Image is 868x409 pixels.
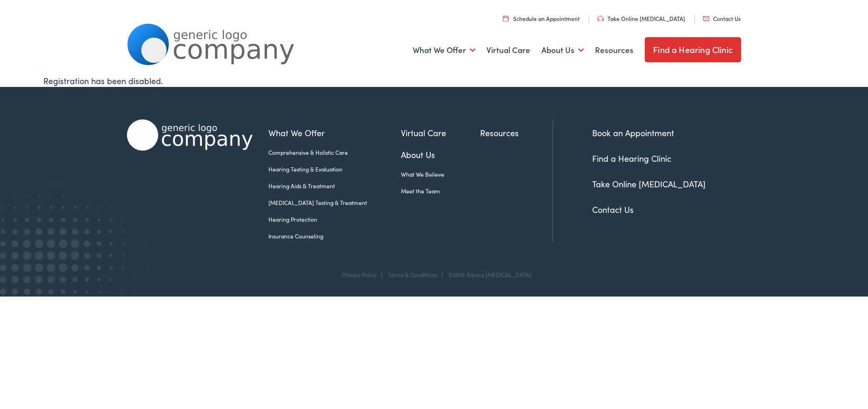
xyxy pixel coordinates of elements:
a: Virtual Care [401,126,480,139]
a: Find a Hearing Clinic [592,152,671,164]
a: Privacy Policy [342,270,377,278]
a: Take Online [MEDICAL_DATA] [592,178,706,190]
div: ©2025 Alpaca [MEDICAL_DATA] [444,271,531,278]
a: Find a Hearing Clinic [645,37,741,62]
a: Contact Us [592,204,634,215]
a: Resources [480,126,553,139]
div: Registration has been disabled. [43,74,824,87]
a: About Us [401,148,480,161]
img: utility icon [597,16,604,21]
a: Terms & Conditions [388,270,437,278]
a: Comprehensive & Holistic Care [268,148,401,157]
a: Hearing Aids & Treatment [268,182,401,190]
a: Contact Us [703,14,741,22]
a: Book an Appointment [592,127,674,139]
a: Hearing Testing & Evaluation [268,165,401,173]
a: Schedule an Appointment [503,14,580,22]
img: utility icon [703,16,709,21]
a: Virtual Care [487,33,530,67]
a: What We Offer [268,126,401,139]
a: [MEDICAL_DATA] Testing & Treatment [268,198,401,207]
a: Hearing Protection [268,215,401,224]
a: Insurance Counseling [268,232,401,240]
a: What We Offer [413,33,475,67]
img: Alpaca Audiology [127,119,253,151]
a: About Us [541,33,584,67]
a: Resources [595,33,634,67]
a: What We Believe [401,170,480,178]
a: Take Online [MEDICAL_DATA] [597,14,685,22]
img: utility icon [503,15,508,21]
a: Meet the Team [401,187,480,195]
